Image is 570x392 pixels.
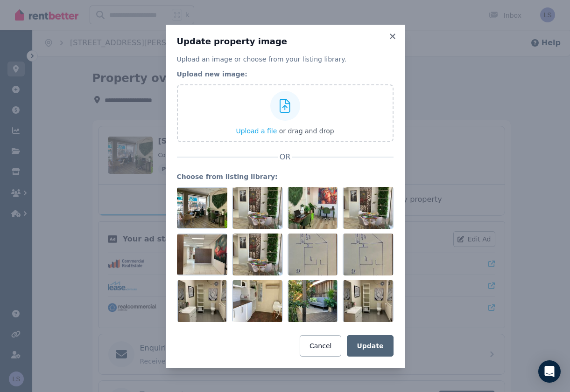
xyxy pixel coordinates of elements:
h3: Update property image [177,36,394,47]
button: Update [347,335,393,357]
span: or drag and drop [279,127,334,135]
p: Upload an image or choose from your listing library. [177,55,394,64]
button: Upload a file or drag and drop [236,126,334,136]
span: OR [278,151,293,163]
legend: Choose from listing library: [177,172,394,181]
button: Cancel [300,335,341,357]
legend: Upload new image: [177,69,394,79]
span: Upload a file [236,127,277,135]
div: Open Intercom Messenger [538,360,561,383]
